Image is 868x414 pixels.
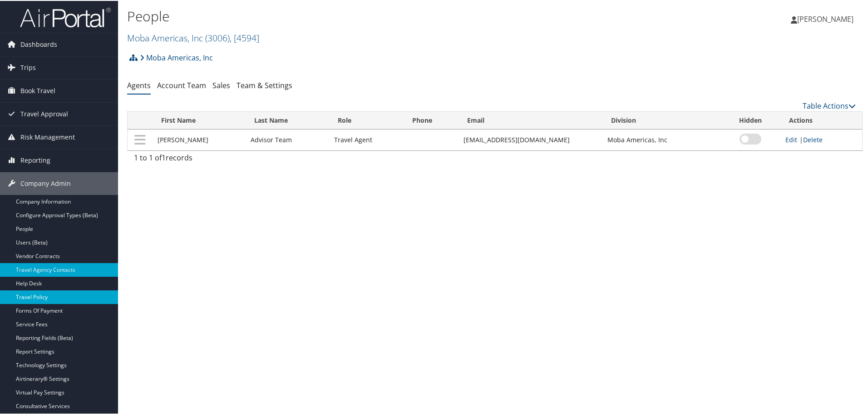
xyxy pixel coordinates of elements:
a: Sales [212,80,230,90]
span: Risk Management [20,125,75,148]
td: Moba Americas, Inc [603,129,720,150]
span: Dashboards [20,32,57,55]
a: Moba Americas, Inc [127,31,259,43]
a: [PERSON_NAME] [791,5,863,32]
span: ( 3006 ) [205,31,230,43]
th: Hidden [720,111,781,129]
span: , [ 4594 ] [230,31,259,43]
span: Book Travel [20,79,55,101]
th: Last Name [246,111,330,129]
img: airportal-logo.png [20,6,111,27]
th: First Name [153,111,246,129]
td: | [781,129,862,150]
a: Moba Americas, Inc [140,48,213,66]
span: Travel Approval [20,102,68,125]
a: Delete [803,135,823,143]
a: Table Actions [803,100,856,110]
th: Phone [404,111,459,129]
h1: People [127,6,617,25]
a: Account Team [157,80,206,90]
th: Division [603,111,720,129]
td: [EMAIL_ADDRESS][DOMAIN_NAME] [459,129,603,150]
div: 1 to 1 of records [134,151,304,167]
a: Edit [785,135,797,143]
th: Email [459,111,603,129]
span: Company Admin [20,171,71,194]
a: Agents [127,80,151,90]
td: [PERSON_NAME] [153,129,246,150]
th: Actions [781,111,862,129]
span: Trips [20,55,36,78]
span: [PERSON_NAME] [797,13,853,23]
th: Role [330,111,404,129]
span: Reporting [20,148,50,171]
td: Travel Agent [330,129,404,150]
a: Team & Settings [237,80,292,90]
th: : activate to sort column descending [128,111,153,129]
td: Advisor Team [246,129,330,150]
span: 1 [162,152,166,162]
